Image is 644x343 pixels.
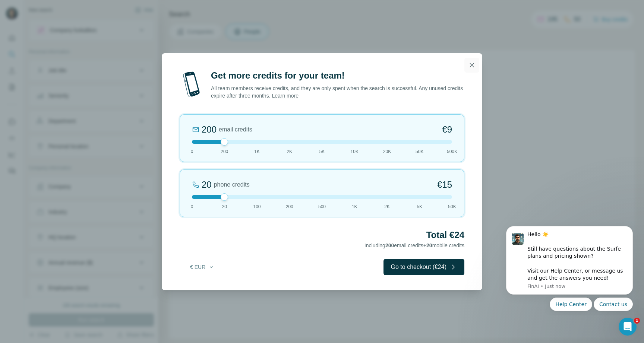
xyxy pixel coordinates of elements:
[351,148,359,155] span: 10K
[437,179,452,191] span: €15
[211,85,464,99] p: All team members receive credits, and they are only spent when the search is successful. Any unus...
[495,219,644,315] iframe: Intercom notifications message
[619,318,637,336] iframe: Intercom live chat
[385,242,394,248] span: 200
[448,203,456,210] span: 50K
[214,180,250,189] span: phone credits
[426,242,432,248] span: 20
[416,148,423,155] span: 50K
[634,318,640,324] span: 1
[352,203,357,210] span: 1K
[222,203,227,210] span: 20
[253,203,261,210] span: 100
[447,148,457,155] span: 500K
[191,203,193,210] span: 0
[185,260,220,274] button: € EUR
[272,93,299,99] a: Learn more
[384,203,390,210] span: 2K
[254,148,260,155] span: 1K
[191,148,193,155] span: 0
[442,124,452,136] span: €9
[286,203,293,210] span: 200
[180,229,464,241] h2: Total €24
[318,203,326,210] span: 500
[383,259,464,275] button: Go to checkout (€24)
[319,148,325,155] span: 5K
[180,70,203,99] img: mobile-phone
[287,148,292,155] span: 2K
[417,203,422,210] span: 5K
[202,124,217,136] div: 200
[221,148,228,155] span: 200
[383,148,391,155] span: 20K
[219,125,252,134] span: email credits
[364,242,464,248] span: Including email credits + mobile credits
[202,179,212,191] div: 20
